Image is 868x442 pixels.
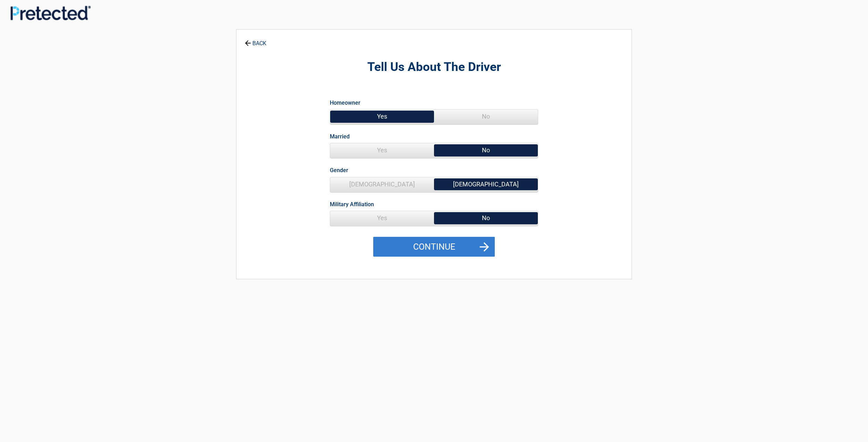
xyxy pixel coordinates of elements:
span: Yes [330,211,434,225]
span: [DEMOGRAPHIC_DATA] [434,177,538,191]
label: Military Affiliation [330,200,374,209]
span: No [434,110,538,123]
span: Yes [330,110,434,123]
span: No [434,211,538,225]
button: Continue [373,237,495,257]
label: Married [330,132,350,141]
label: Gender [330,166,348,175]
a: BACK [243,34,268,46]
img: Main Logo [10,6,91,20]
span: No [434,143,538,157]
h2: Tell Us About The Driver [275,59,593,75]
span: Yes [330,143,434,157]
span: [DEMOGRAPHIC_DATA] [330,177,434,191]
label: Homeowner [330,98,360,107]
